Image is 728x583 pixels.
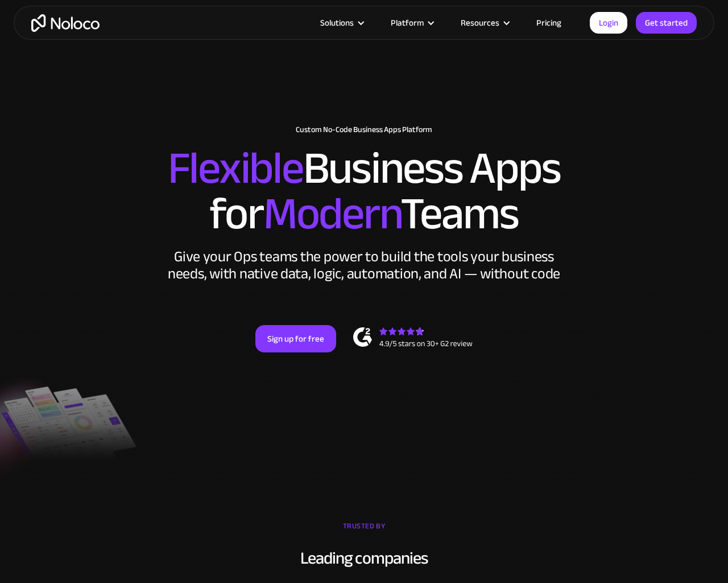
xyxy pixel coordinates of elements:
div: Solutions [320,15,354,30]
span: Flexible [168,126,303,211]
div: Platform [391,15,424,30]
a: Pricing [522,15,576,30]
a: Get started [636,12,697,34]
span: Modern [263,171,400,256]
div: Platform [377,15,446,30]
h2: Business Apps for Teams [11,146,717,237]
div: Resources [461,15,499,30]
a: home [31,14,100,32]
a: Sign up for free [255,325,336,352]
a: Login [590,12,627,34]
div: Resources [446,15,522,30]
div: Give your Ops teams the power to build the tools your business needs, with native data, logic, au... [165,248,563,282]
h1: Custom No-Code Business Apps Platform [11,125,717,134]
div: Solutions [306,15,377,30]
